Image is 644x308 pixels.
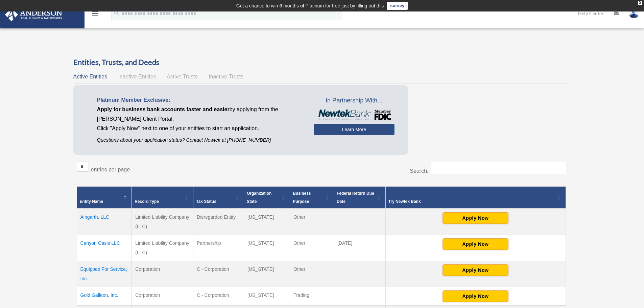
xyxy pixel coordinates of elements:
p: Platinum Member Exclusive: [97,95,304,105]
span: Active Trusts [167,74,198,79]
label: entries per page [91,167,130,172]
td: Trading [290,287,334,306]
td: [US_STATE] [244,209,290,235]
td: Partnership [193,235,244,261]
th: Try Newtek Bank : Activate to sort [385,187,566,209]
td: C - Corporation [193,287,244,306]
button: Apply Now [443,212,508,224]
span: In Partnership With... [314,95,395,106]
button: Apply Now [443,264,508,276]
td: Corporation [132,287,193,306]
span: Apply for business bank accounts faster and easier [97,106,230,112]
div: close [638,1,642,5]
span: Inactive Trusts [209,74,243,79]
a: menu [91,12,99,18]
td: Limited Liability Company (LLC) [132,209,193,235]
div: Try Newtek Bank [388,197,555,206]
td: C - Corporation [193,261,244,287]
td: [DATE] [334,235,385,261]
td: Canyon Oasis LLC [77,235,132,261]
button: Apply Now [443,290,508,302]
td: Disregarded Entity [193,209,244,235]
td: Limited Liability Company (LLC) [132,235,193,261]
span: Organization State [247,191,271,204]
p: Click "Apply Now" next to one of your entities to start an application. [97,124,304,133]
td: Gold Galleon, Inc. [77,287,132,306]
td: [US_STATE] [244,287,290,306]
td: Equipped For Service, Inc. [77,261,132,287]
a: survey [387,2,408,10]
td: Other [290,261,334,287]
td: [US_STATE] [244,235,290,261]
span: Tax Status [196,199,216,204]
td: Other [290,235,334,261]
span: Federal Return Due Date [337,191,374,204]
img: User Pic [629,8,639,18]
th: Organization State: Activate to sort [244,187,290,209]
span: Active Entities [73,74,107,79]
td: Aingarth, LLC [77,209,132,235]
button: Apply Now [443,238,508,250]
i: search [113,9,120,17]
th: Record Type: Activate to sort [132,187,193,209]
p: by applying from the [PERSON_NAME] Client Portal. [97,105,304,124]
span: Inactive Entities [118,74,156,79]
i: menu [91,9,99,18]
td: Other [290,209,334,235]
span: Business Purpose [293,191,311,204]
td: Corporation [132,261,193,287]
th: Tax Status: Activate to sort [193,187,244,209]
th: Business Purpose: Activate to sort [290,187,334,209]
img: NewtekBankLogoSM.png [317,110,391,120]
h3: Entities, Trusts, and Deeds [73,57,569,68]
div: Get a chance to win 6 months of Platinum for free just by filling out this [236,2,384,10]
p: Questions about your application status? Contact Newtek at [PHONE_NUMBER] [97,136,304,144]
img: Anderson Advisors Platinum Portal [3,8,64,21]
td: [US_STATE] [244,261,290,287]
span: Entity Name [80,199,103,204]
th: Federal Return Due Date: Activate to sort [334,187,385,209]
label: Search: [410,168,428,174]
a: Learn More [314,124,395,135]
th: Entity Name: Activate to invert sorting [77,187,132,209]
span: Record Type [135,199,159,204]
